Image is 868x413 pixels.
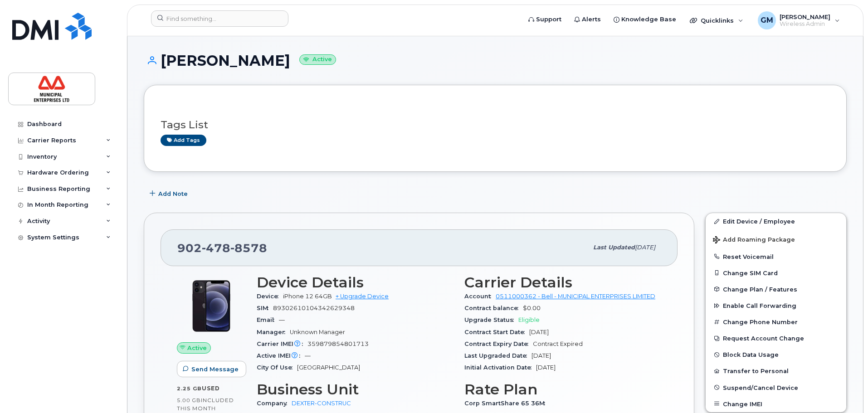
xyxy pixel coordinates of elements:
[464,316,518,323] span: Upgrade Status
[464,400,550,407] span: Corp SmartShare 65 36M
[144,53,847,68] h1: [PERSON_NAME]
[184,279,239,333] img: iPhone_12.jpg
[464,352,532,359] span: Last Upgraded Date
[523,305,541,311] span: $0.00
[177,385,202,392] span: 2.25 GB
[257,293,283,300] span: Device
[202,385,220,392] span: used
[706,314,846,330] button: Change Phone Number
[257,364,297,371] span: City Of Use
[279,316,285,323] span: —
[723,384,798,391] span: Suspend/Cancel Device
[529,329,549,335] span: [DATE]
[297,364,360,371] span: [GEOGRAPHIC_DATA]
[187,344,207,352] span: Active
[305,352,311,359] span: —
[706,248,846,265] button: Reset Voicemail
[723,302,796,309] span: Enable Call Forwarding
[706,213,846,229] a: Edit Device / Employee
[177,397,201,403] span: 5.00 GB
[706,379,846,396] button: Suspend/Cancel Device
[496,293,655,300] a: 0511000362 - Bell - MUNICIPAL ENTERPRISES LIMITED
[464,293,496,300] span: Account
[299,54,336,65] small: Active
[536,364,556,371] span: [DATE]
[518,316,540,323] span: Eligible
[336,293,389,300] a: + Upgrade Device
[464,305,523,311] span: Contract balance
[706,346,846,363] button: Block Data Usage
[257,305,273,311] span: SIM
[464,329,529,335] span: Contract Start Date
[161,135,206,146] a: Add tags
[706,265,846,281] button: Change SIM Card
[257,381,454,398] h3: Business Unit
[706,363,846,379] button: Transfer to Personal
[464,381,661,398] h3: Rate Plan
[706,396,846,412] button: Change IMEI
[292,400,351,407] a: DEXTER-CONSTRUC
[283,293,332,300] span: iPhone 12 64GB
[290,329,345,335] span: Unknown Manager
[257,400,292,407] span: Company
[706,230,846,248] button: Add Roaming Package
[713,236,795,245] span: Add Roaming Package
[635,244,655,251] span: [DATE]
[161,119,830,131] h3: Tags List
[706,297,846,314] button: Enable Call Forwarding
[706,330,846,346] button: Request Account Change
[257,274,454,291] h3: Device Details
[532,352,551,359] span: [DATE]
[202,241,230,255] span: 478
[464,364,536,371] span: Initial Activation Date
[533,340,583,347] span: Contract Expired
[158,189,188,198] span: Add Note
[706,281,846,297] button: Change Plan / Features
[723,286,797,292] span: Change Plan / Features
[593,244,635,251] span: Last updated
[177,397,234,412] span: included this month
[177,241,267,255] span: 902
[257,316,279,323] span: Email
[257,340,307,347] span: Carrier IMEI
[464,274,661,291] h3: Carrier Details
[464,340,533,347] span: Contract Expiry Date
[230,241,267,255] span: 8578
[257,329,290,335] span: Manager
[273,305,355,311] span: 89302610104342629348
[257,352,305,359] span: Active IMEI
[307,340,369,347] span: 359879854801713
[191,365,239,374] span: Send Message
[177,361,246,377] button: Send Message
[144,185,195,202] button: Add Note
